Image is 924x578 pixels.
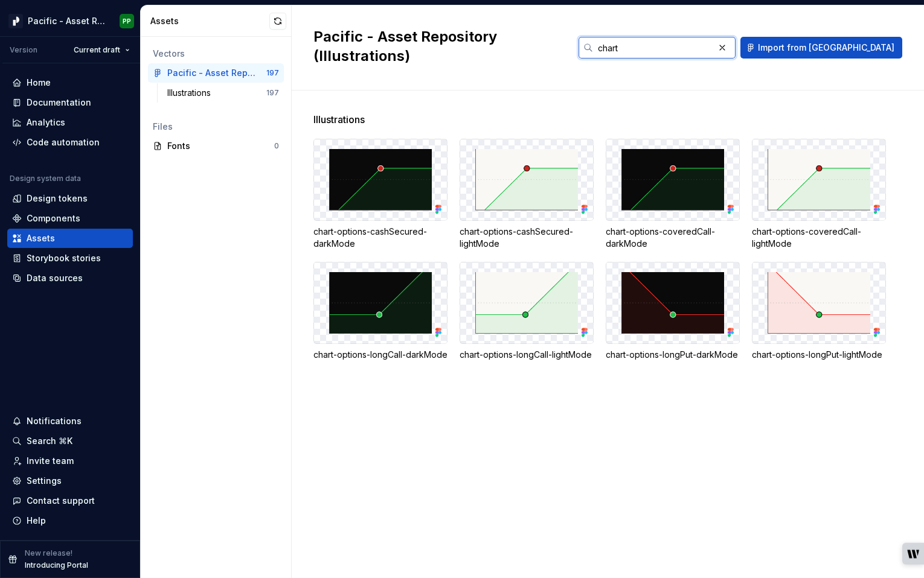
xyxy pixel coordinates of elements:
[68,42,135,59] button: Current draft
[313,27,564,66] h2: Pacific - Asset Repository (Illustrations)
[27,272,83,284] div: Data sources
[7,411,133,431] button: Notifications
[7,229,133,248] a: Assets
[27,232,55,244] div: Assets
[7,249,133,268] a: Storybook stories
[313,349,448,361] div: chart-options-longCall-darkMode
[7,431,133,451] button: Search ⌘K
[8,14,23,28] img: 8d0dbd7b-a897-4c39-8ca0-62fbda938e11.png
[27,97,91,109] div: Documentation
[27,212,80,224] div: Components
[7,113,133,132] a: Analytics
[7,451,133,471] a: Invite team
[752,226,886,250] div: chart-options-coveredCall-lightMode
[7,209,133,228] a: Components
[167,67,257,79] div: Pacific - Asset Repository (Illustrations)
[7,491,133,510] button: Contact support
[460,226,594,250] div: chart-options-cashSecured-lightMode
[266,88,279,98] div: 197
[313,226,448,250] div: chart-options-cashSecured-darkMode
[7,471,133,491] a: Settings
[266,68,279,78] div: 197
[7,511,133,530] button: Help
[28,15,105,27] div: Pacific - Asset Repository (Illustrations)
[27,415,82,427] div: Notifications
[25,561,88,570] p: Introducing Portal
[10,45,37,55] div: Version
[606,226,740,250] div: chart-options-coveredCall-darkMode
[606,349,740,361] div: chart-options-longPut-darkMode
[27,495,95,507] div: Contact support
[274,141,279,151] div: 0
[7,133,133,152] a: Code automation
[752,349,886,361] div: chart-options-longPut-lightMode
[7,73,133,92] a: Home
[7,93,133,112] a: Documentation
[148,63,284,83] a: Pacific - Asset Repository (Illustrations)197
[7,268,133,288] a: Data sources
[27,77,51,89] div: Home
[758,42,894,54] span: Import from [GEOGRAPHIC_DATA]
[460,349,594,361] div: chart-options-longCall-lightMode
[27,455,74,467] div: Invite team
[27,435,72,447] div: Search ⌘K
[27,192,88,205] div: Design tokens
[27,136,100,148] div: Code automation
[740,37,902,59] button: Import from [GEOGRAPHIC_DATA]
[27,116,65,129] div: Analytics
[123,16,131,26] div: PP
[25,548,72,558] p: New release!
[7,189,133,208] a: Design tokens
[167,140,274,152] div: Fonts
[27,515,46,527] div: Help
[74,45,120,55] span: Current draft
[167,87,216,99] div: Illustrations
[148,136,284,156] a: Fonts0
[153,48,279,60] div: Vectors
[593,37,714,59] input: Search in assets...
[10,174,81,183] div: Design system data
[27,252,101,264] div: Storybook stories
[2,8,138,34] button: Pacific - Asset Repository (Illustrations)PP
[162,83,284,103] a: Illustrations197
[313,112,365,127] span: Illustrations
[153,121,279,133] div: Files
[150,15,269,27] div: Assets
[27,475,62,487] div: Settings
